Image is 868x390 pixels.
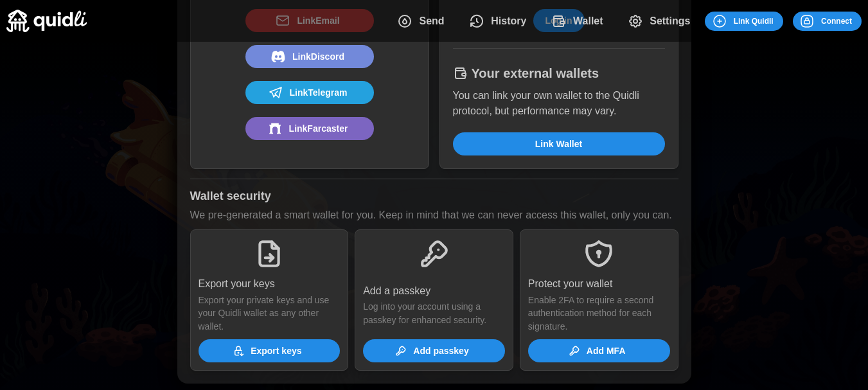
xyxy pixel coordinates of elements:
[459,8,542,35] button: History
[363,283,430,299] p: Add a passkey
[734,12,774,30] span: Link Quidli
[245,117,374,140] button: LinkFarcaster
[292,46,344,67] span: Link Discord
[413,340,468,362] span: Add passkey
[528,294,670,333] p: Enable 2FA to require a second authentication method for each signature.
[541,8,617,35] button: Wallet
[363,300,505,326] p: Log into your account using a passkey for enhanced security.
[6,10,87,32] img: Quidli
[587,340,626,362] span: Add MFA
[199,339,341,362] button: Export keys
[528,339,670,362] button: Add MFA
[535,133,582,155] span: Link Wallet
[650,8,690,34] span: Settings
[453,132,665,155] button: Link Wallet
[419,8,444,34] span: Send
[705,12,783,31] button: Link Quidli
[618,8,705,35] button: Settings
[199,276,275,292] p: Export your keys
[245,45,374,68] button: LinkDiscord
[453,88,665,120] p: You can link your own wallet to the Quidli protocol, but performance may vary.
[251,340,301,362] span: Export keys
[528,276,613,292] p: Protect your wallet
[573,8,603,34] span: Wallet
[387,8,459,35] button: Send
[190,189,271,204] h1: Wallet security
[190,208,672,224] p: We pre-generated a smart wallet for you. Keep in mind that we can never access this wallet, only ...
[491,8,526,34] span: History
[289,118,348,139] span: Link Farcaster
[199,294,341,333] p: Export your private keys and use your Quidli wallet as any other wallet.
[245,81,374,104] button: LinkTelegram
[363,339,505,362] button: Add passkey
[472,65,599,82] h1: Your external wallets
[290,82,348,103] span: Link Telegram
[793,12,862,31] button: Connect
[821,12,852,30] span: Connect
